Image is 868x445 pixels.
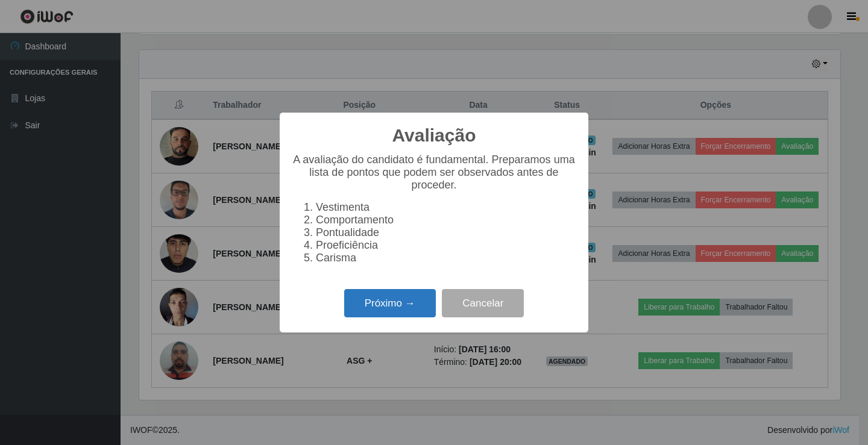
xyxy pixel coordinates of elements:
[392,125,476,146] h2: Avaliação
[316,201,576,214] li: Vestimenta
[316,239,576,252] li: Proeficiência
[316,252,576,264] li: Carisma
[442,289,524,317] button: Cancelar
[292,154,576,191] p: A avaliação do candidato é fundamental. Preparamos uma lista de pontos que podem ser observados a...
[344,289,436,317] button: Próximo →
[316,214,576,226] li: Comportamento
[316,226,576,239] li: Pontualidade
